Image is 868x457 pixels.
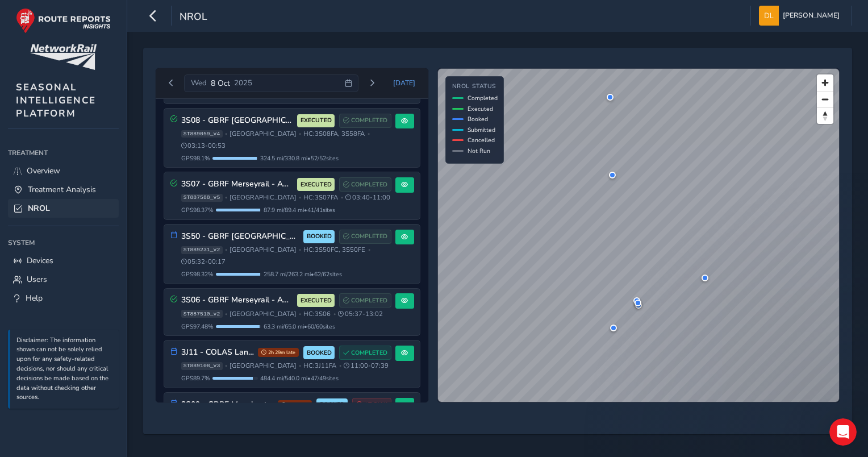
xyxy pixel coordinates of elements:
[264,322,335,331] span: 63.3 mi / 65.0 mi • 60 / 60 sites
[8,144,119,161] div: Treatment
[229,193,297,202] span: [GEOGRAPHIC_DATA]
[181,130,223,138] span: ST889059_v4
[162,76,181,90] button: Previous day
[368,247,370,253] span: •
[759,6,844,26] button: [PERSON_NAME]
[452,83,498,90] h4: NROL Status
[180,10,207,26] span: NROL
[260,374,339,383] span: 484.4 mi / 540.0 mi • 47 / 49 sites
[299,131,301,137] span: •
[299,311,301,317] span: •
[181,257,226,266] span: 05:32 - 00:17
[368,131,370,137] span: •
[351,348,387,358] span: COMPLETED
[181,296,294,305] h3: 3S06 - GBRF Merseyrail - AM Wirral
[225,247,227,253] span: •
[817,74,833,91] button: Zoom in
[759,6,779,26] img: diamond-layout
[468,147,490,155] span: Not Run
[27,274,47,285] span: Users
[468,115,488,123] span: Booked
[817,91,833,107] button: Zoom out
[303,130,365,138] span: HC: 3S08FA, 3S58FA
[468,126,495,134] span: Submitted
[229,246,297,254] span: [GEOGRAPHIC_DATA]
[191,78,207,88] span: Wed
[234,78,252,88] span: 2025
[351,180,387,189] span: COMPLETED
[27,165,60,176] span: Overview
[364,400,387,409] span: AT RISK
[303,246,365,254] span: HC: 3S50FC, 3S50FE
[301,116,332,125] span: EXECUTED
[8,234,119,251] div: System
[181,194,223,202] span: ST887588_v5
[229,130,297,138] span: [GEOGRAPHIC_DATA]
[8,289,119,308] a: Help
[351,296,387,305] span: COMPLETED
[181,180,294,189] h3: 3S07 - GBRF Merseyrail - AM Northern
[338,310,383,318] span: 05:37 - 13:02
[320,400,345,409] span: BOOKED
[303,310,331,318] span: HC: 3S06
[301,296,332,305] span: EXECUTED
[468,105,493,113] span: Executed
[817,107,833,124] button: Reset bearing to north
[181,206,214,214] span: GPS 98.37 %
[225,311,227,317] span: •
[299,363,301,369] span: •
[30,44,97,70] img: customer logo
[307,232,332,241] span: BOOKED
[211,78,230,89] span: 8 Oct
[181,400,274,410] h3: 3S09 - GBRF Manchester West/[GEOGRAPHIC_DATA]
[393,78,415,88] span: [DATE]
[303,362,336,370] span: HC: 3J11FA
[181,362,223,370] span: ST889108_v3
[339,363,341,369] span: •
[299,247,301,253] span: •
[8,180,119,199] a: Treatment Analysis
[16,8,111,34] img: rr logo
[345,193,390,202] span: 03:40 - 11:00
[351,232,387,241] span: COMPLETED
[468,94,498,102] span: Completed
[181,270,214,279] span: GPS 98.32 %
[385,74,423,92] button: Today
[8,251,119,270] a: Devices
[258,348,299,357] span: 2h 29m late
[307,348,332,358] span: BOOKED
[260,154,339,163] span: 324.5 mi / 330.8 mi • 52 / 52 sites
[303,193,338,202] span: HC: 3S07FA
[438,69,839,402] canvas: Map
[8,199,119,218] a: NROL
[181,322,214,331] span: GPS 97.48 %
[351,116,387,125] span: COMPLETED
[278,400,312,409] span: 15m late
[26,293,43,304] span: Help
[229,362,297,370] span: [GEOGRAPHIC_DATA]
[341,194,343,201] span: •
[8,161,119,180] a: Overview
[28,184,96,195] span: Treatment Analysis
[181,232,300,242] h3: 3S50 - GBRF [GEOGRAPHIC_DATA]
[181,374,210,383] span: GPS 89.7 %
[225,131,227,137] span: •
[829,418,857,446] iframe: Intercom live chat
[181,142,226,150] span: 03:13 - 00:53
[27,255,53,266] span: Devices
[333,311,336,317] span: •
[8,270,119,289] a: Users
[181,116,294,126] h3: 3S08 - GBRF [GEOGRAPHIC_DATA]/[GEOGRAPHIC_DATA]
[301,180,332,189] span: EXECUTED
[344,362,389,370] span: 11:00 - 07:39
[468,136,495,144] span: Cancelled
[16,81,96,120] span: SEASONAL INTELLIGENCE PLATFORM
[225,363,227,369] span: •
[225,194,227,201] span: •
[299,194,301,201] span: •
[16,336,113,403] p: Disclaimer: The information shown can not be solely relied upon for any safety-related decisions,...
[28,203,50,214] span: NROL
[362,76,381,90] button: Next day
[181,246,223,254] span: ST889231_v2
[783,6,840,26] span: [PERSON_NAME]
